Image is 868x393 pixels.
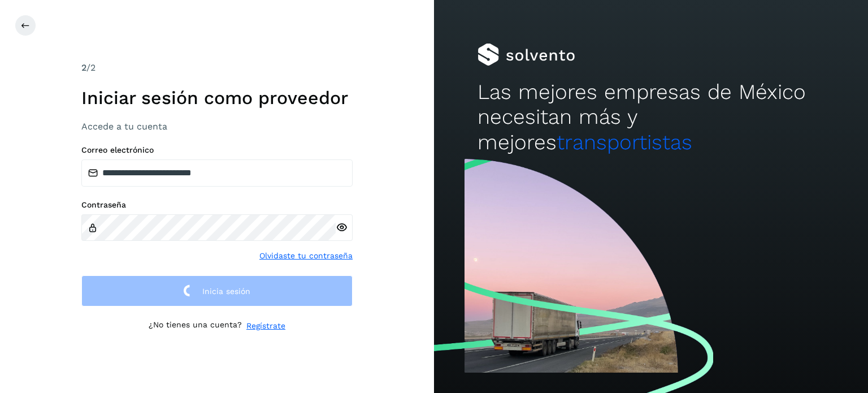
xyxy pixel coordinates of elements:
div: /2 [81,61,353,75]
label: Correo electrónico [81,145,353,155]
a: Olvidaste tu contraseña [259,250,353,262]
p: ¿No tienes una cuenta? [149,320,242,332]
span: Inicia sesión [202,287,250,295]
a: Regístrate [246,320,285,332]
h3: Accede a tu cuenta [81,121,353,132]
h1: Iniciar sesión como proveedor [81,87,353,109]
span: transportistas [557,130,692,154]
span: 2 [81,62,86,73]
h2: Las mejores empresas de México necesitan más y mejores [478,80,824,155]
button: Inicia sesión [81,275,353,306]
label: Contraseña [81,200,353,210]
